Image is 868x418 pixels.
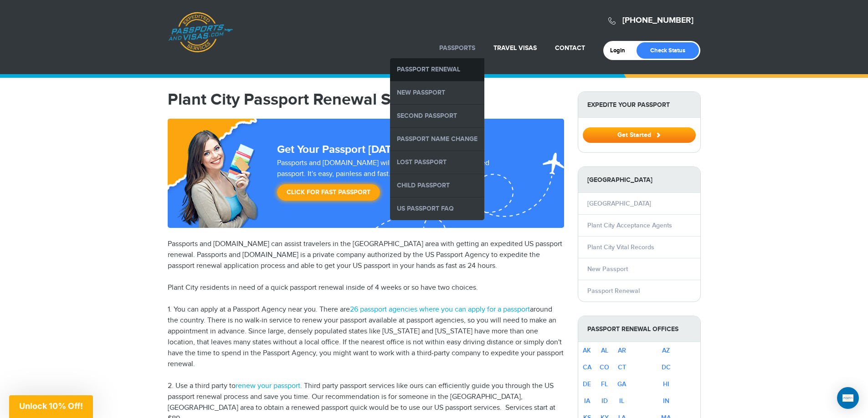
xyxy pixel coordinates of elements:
a: AL [601,347,608,354]
a: CT [618,363,626,371]
a: 26 passport agencies where you can apply for a passport [350,305,530,314]
strong: Get Your Passport [DATE] [277,143,401,156]
strong: Expedite Your Passport [578,92,700,118]
div: Passports and [DOMAIN_NAME] will help you getting an expedited passport. It's easy, painless and ... [273,158,522,205]
a: New Passport [587,265,628,273]
p: Passports and [DOMAIN_NAME] can assist travelers in the [GEOGRAPHIC_DATA] area with getting an ex... [168,239,564,272]
a: [GEOGRAPHIC_DATA] [587,200,651,207]
a: Get Started [583,131,696,138]
a: Second Passport [390,105,484,127]
a: Passport Name Change [390,128,484,151]
a: Click for Fast Passport [277,184,380,201]
a: Passports & [DOMAIN_NAME] [168,12,233,53]
a: ID [601,397,608,405]
div: Open Intercom Messenger [837,387,859,409]
a: IA [584,397,590,405]
a: DE [583,380,591,388]
a: Plant City Vital Records [587,243,654,251]
a: CA [583,363,591,371]
p: 1. You can apply at a Passport Agency near you. There are around the country. There is no walk-in... [168,304,564,370]
a: Travel Visas [493,44,537,52]
a: HI [663,380,669,388]
span: Unlock 10% Off! [19,401,83,411]
a: Passport Renewal [390,58,484,81]
a: US Passport FAQ [390,197,484,220]
a: Plant City Acceptance Agents [587,222,672,229]
p: Plant City residents in need of a quick passport renewal inside of 4 weeks or so have two choices. [168,282,564,293]
a: IL [619,397,624,405]
a: AR [618,347,626,354]
a: DC [662,363,671,371]
a: AZ [662,347,670,354]
a: FL [601,380,608,388]
a: GA [617,380,626,388]
a: [PHONE_NUMBER] [622,15,693,25]
h1: Plant City Passport Renewal Services [168,91,564,108]
strong: [GEOGRAPHIC_DATA] [578,167,700,193]
a: Passport Renewal [587,287,640,295]
a: New Passport [390,81,484,104]
a: Lost Passport [390,151,484,174]
a: renew your passport [236,382,300,390]
a: Passports [439,44,475,52]
a: Child Passport [390,174,484,197]
strong: Passport Renewal Offices [578,316,700,342]
a: IN [663,397,669,405]
button: Get Started [583,127,696,143]
a: Login [610,47,632,54]
div: Unlock 10% Off! [9,395,93,418]
a: Check Status [637,42,699,59]
a: AK [583,347,591,354]
a: CO [600,363,609,371]
a: Contact [555,44,585,52]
